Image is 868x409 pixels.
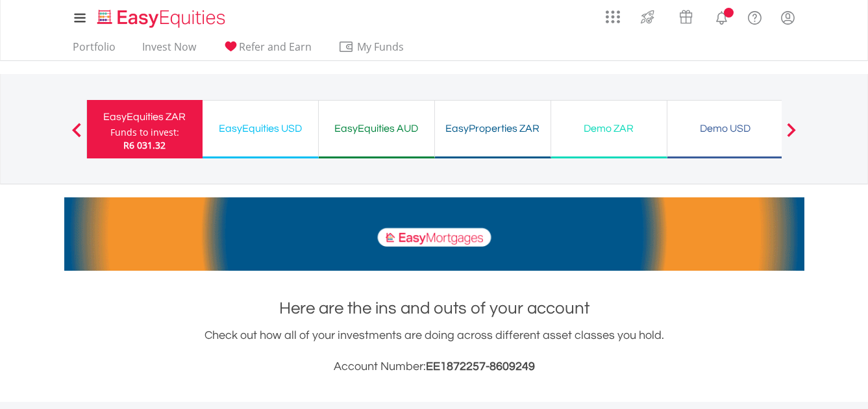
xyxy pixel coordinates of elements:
div: EasyProperties ZAR [443,119,543,138]
div: Funds to invest: [110,126,179,139]
span: Refer and Earn [239,40,312,54]
img: EasyEquities_Logo.png [95,8,230,29]
a: Notifications [705,3,738,29]
img: grid-menu-icon.svg [606,10,620,24]
div: EasyEquities AUD [327,119,427,138]
h1: Here are the ins and outs of your account [64,297,804,320]
button: Next [778,129,804,142]
span: My Funds [338,38,423,55]
span: R6 031.32 [123,139,166,151]
a: My Profile [771,3,804,32]
a: AppsGrid [597,3,628,24]
div: Demo USD [675,119,775,138]
a: Refer and Earn [217,40,317,60]
div: EasyEquities ZAR [95,108,195,126]
button: Previous [64,129,90,142]
img: thrive-v2.svg [637,6,658,27]
a: Vouchers [667,3,705,27]
img: vouchers-v2.svg [675,6,697,27]
span: EE1872257-8609249 [426,360,535,373]
h3: Account Number: [64,358,804,376]
a: Home page [92,3,230,29]
div: EasyEquities USD [210,119,310,138]
a: Portfolio [68,40,121,60]
div: Demo ZAR [559,119,659,138]
img: EasyMortage Promotion Banner [64,197,804,271]
div: Check out how all of your investments are doing across different asset classes you hold. [64,327,804,376]
a: Invest Now [137,40,201,60]
a: FAQ's and Support [738,3,771,29]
